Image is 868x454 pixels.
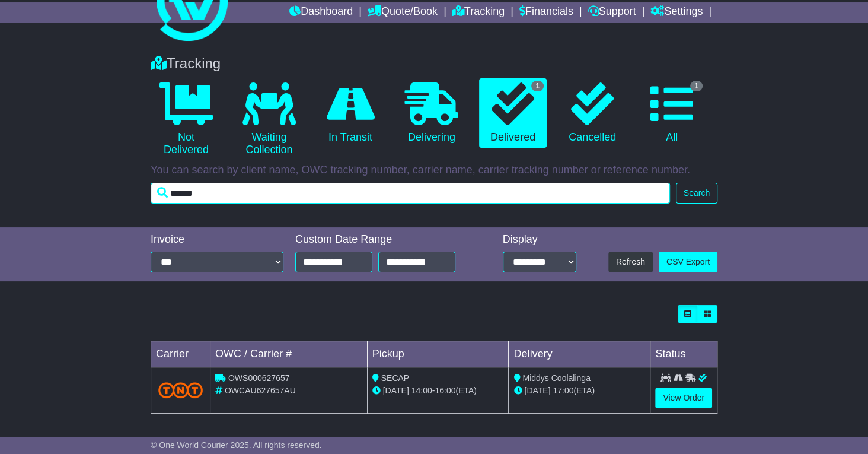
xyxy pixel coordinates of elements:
[479,78,547,148] a: 1 Delivered
[158,382,203,398] img: TNT_Domestic.png
[317,78,384,148] a: In Transit
[225,386,296,395] span: OWCAU627657AU
[503,233,576,246] div: Display
[690,81,703,91] span: 1
[295,233,476,246] div: Custom Date Range
[234,78,305,161] a: Waiting Collection
[519,2,573,23] a: Financials
[435,386,455,395] span: 16:00
[659,252,717,272] a: CSV Export
[151,233,283,246] div: Invoice
[151,78,222,161] a: Not Delivered
[210,341,368,367] td: OWC / Carrier #
[367,341,509,367] td: Pickup
[151,440,322,450] span: © One World Courier 2025. All rights reserved.
[396,78,467,148] a: Delivering
[372,385,504,397] div: - (ETA)
[608,252,653,272] button: Refresh
[151,341,210,367] td: Carrier
[655,388,712,408] a: View Order
[381,373,409,383] span: SECAP
[368,2,438,23] a: Quote/Book
[676,183,717,204] button: Search
[383,386,409,395] span: [DATE]
[588,2,636,23] a: Support
[513,385,645,397] div: (ETA)
[524,386,550,395] span: [DATE]
[509,341,650,367] td: Delivery
[638,78,706,148] a: 1 All
[553,386,573,395] span: 17:00
[151,164,717,177] p: You can search by client name, OWC tracking number, carrier name, carrier tracking number or refe...
[522,373,590,383] span: Middys Coolalinga
[559,78,626,148] a: Cancelled
[650,2,703,23] a: Settings
[531,81,544,91] span: 1
[411,386,432,395] span: 14:00
[452,2,505,23] a: Tracking
[145,55,723,72] div: Tracking
[650,341,717,367] td: Status
[289,2,353,23] a: Dashboard
[228,373,290,383] span: OWS000627657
